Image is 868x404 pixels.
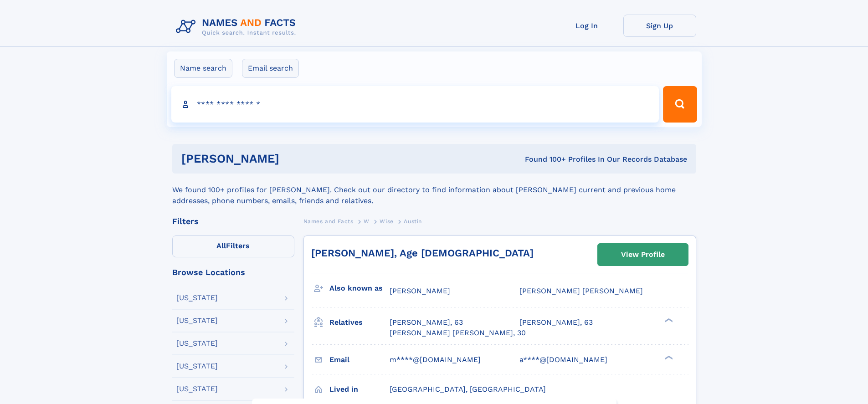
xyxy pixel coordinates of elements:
div: [US_STATE] [176,340,218,347]
a: Wise [380,215,393,227]
div: Filters [172,217,294,225]
div: Browse Locations [172,268,294,276]
input: search input [171,86,659,123]
span: [PERSON_NAME] [PERSON_NAME] [519,286,643,295]
span: All [216,241,226,250]
button: Search Button [663,86,697,123]
span: [GEOGRAPHIC_DATA], [GEOGRAPHIC_DATA] [390,385,546,394]
a: W [364,215,370,227]
div: [US_STATE] [176,317,218,324]
div: We found 100+ profiles for [PERSON_NAME]. Check out our directory to find information about [PERS... [172,174,696,206]
div: [US_STATE] [176,363,218,370]
a: Log In [550,15,623,37]
div: ❯ [663,317,673,323]
div: [US_STATE] [176,294,218,302]
span: Wise [380,218,393,225]
a: View Profile [598,244,688,266]
h3: Email [329,352,390,368]
a: Names and Facts [303,215,354,227]
a: [PERSON_NAME], 63 [390,317,463,327]
a: [PERSON_NAME], Age [DEMOGRAPHIC_DATA] [311,247,534,259]
h1: [PERSON_NAME] [181,153,402,164]
div: ❯ [663,354,673,360]
a: Sign Up [623,15,696,37]
label: Email search [242,59,299,78]
div: [US_STATE] [176,385,218,393]
span: Austin [404,218,422,225]
h3: Relatives [329,315,390,330]
label: Filters [172,235,294,257]
div: View Profile [621,244,665,265]
label: Name search [174,59,232,78]
img: Logo Names and Facts [172,15,303,39]
span: [PERSON_NAME] [390,286,450,295]
h3: Also known as [329,281,390,296]
h3: Lived in [329,382,390,397]
a: [PERSON_NAME], 63 [519,317,593,327]
span: W [364,218,370,225]
div: Found 100+ Profiles In Our Records Database [402,154,687,164]
a: [PERSON_NAME] [PERSON_NAME], 30 [390,328,526,338]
